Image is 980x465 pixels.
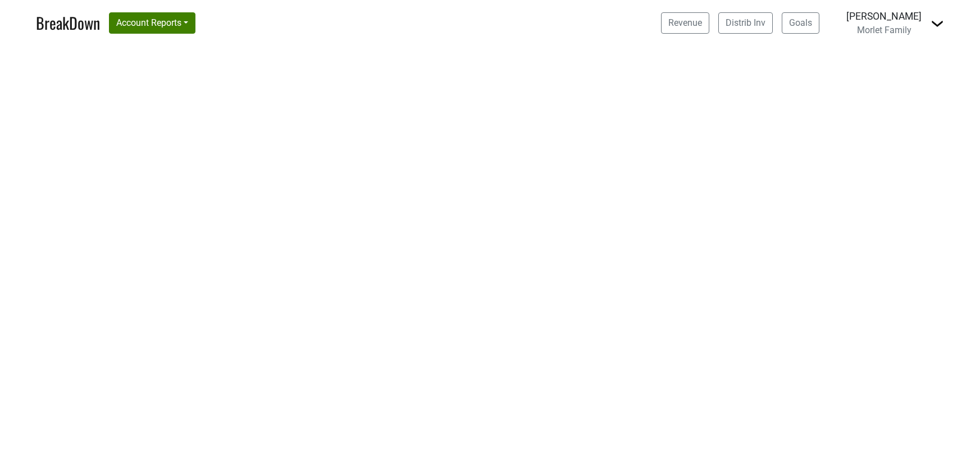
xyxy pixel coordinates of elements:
a: BreakDown [36,11,100,35]
div: [PERSON_NAME] [846,9,922,24]
a: Distrib Inv [718,12,773,34]
a: Goals [782,12,819,34]
img: Dropdown Menu [931,17,944,30]
span: Morlet Family [857,25,911,35]
button: Account Reports [109,12,195,34]
a: Revenue [661,12,709,34]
